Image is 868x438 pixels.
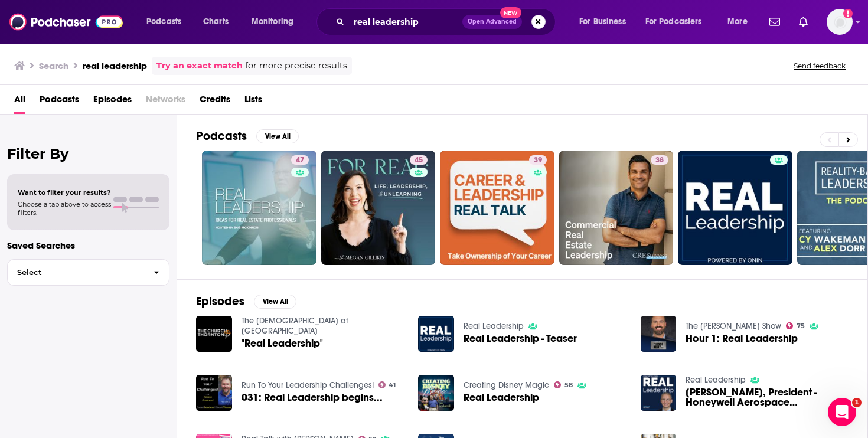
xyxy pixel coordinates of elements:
span: Networks [146,90,185,114]
span: 47 [296,155,304,166]
a: 39 [529,155,547,165]
a: Credits [200,90,230,114]
a: "Real Leadership" [242,338,323,348]
img: Hour 1: Real Leadership [641,316,677,352]
img: 031: Real Leadership begins... [196,375,232,411]
a: Podcasts [40,90,79,114]
button: open menu [638,12,719,31]
a: Show notifications dropdown [765,12,785,32]
a: 39 [440,151,554,265]
a: 41 [378,381,396,388]
span: Select [8,269,144,276]
input: Search podcasts, credits, & more... [349,12,462,31]
button: View All [254,295,296,309]
a: Creating Disney Magic [464,380,549,390]
button: Select [7,259,169,286]
span: Choose a tab above to access filters. [18,200,111,217]
a: 58 [554,381,573,388]
a: 75 [786,322,805,329]
button: Open AdvancedNew [462,15,522,29]
span: More [727,14,748,30]
a: Run To Your Leadership Challenges! [242,380,374,390]
span: Want to filter your results? [18,188,111,197]
button: open menu [138,12,197,31]
a: Charts [195,12,236,31]
a: Matt Milas, President - Honeywell Aerospace Technologies, Real Leadership [686,387,849,407]
h2: Podcasts [196,129,247,143]
a: Real Leadership - Teaser [464,334,577,344]
a: Show notifications dropdown [794,12,812,32]
a: The Jesse Kelly Show [686,321,781,331]
span: 1 [852,398,862,407]
img: Podchaser - Follow, Share and Rate Podcasts [9,11,123,33]
a: EpisodesView All [196,294,296,309]
button: View All [256,129,299,143]
h2: Filter By [7,145,169,162]
button: open menu [719,12,762,31]
h3: real leadership [83,60,147,71]
a: 031: Real Leadership begins... [242,393,383,403]
img: Matt Milas, President - Honeywell Aerospace Technologies, Real Leadership [641,375,677,411]
button: open menu [571,12,641,31]
a: Real Leadership [686,375,746,385]
button: open menu [243,12,309,31]
span: Open Advanced [468,19,517,25]
img: "Real Leadership" [196,316,232,352]
img: Real Leadership - Teaser [418,316,454,352]
a: 38 [651,155,668,165]
span: Podcasts [146,14,181,30]
svg: Add a profile image [843,9,853,18]
a: Hour 1: Real Leadership [686,334,798,344]
span: 41 [389,383,396,388]
a: The Church at Thornton [242,316,348,336]
img: User Profile [827,9,853,35]
span: New [500,7,521,18]
span: Monitoring [252,14,293,30]
a: Episodes [93,90,132,114]
h3: Search [39,60,68,71]
a: 47 [202,151,316,265]
a: 45 [410,155,428,165]
a: 38 [559,151,674,265]
button: Show profile menu [827,9,853,35]
span: 45 [415,155,423,166]
span: For Podcasters [645,14,702,30]
span: for more precise results [245,59,347,73]
img: Real Leadership [418,375,454,411]
span: 75 [797,323,805,329]
span: Logged in as systemsteam [827,9,853,35]
button: Send feedback [790,61,849,71]
a: 47 [291,155,309,165]
span: For Business [579,14,626,30]
span: 39 [534,155,542,166]
span: 58 [564,383,573,388]
a: Real Leadership [464,393,539,403]
a: Lists [244,90,262,114]
a: Real Leadership [464,321,524,331]
a: Try an exact match [156,59,243,73]
p: Saved Searches [7,240,169,251]
span: 38 [655,155,664,166]
span: [PERSON_NAME], President - Honeywell Aerospace Technologies, Real Leadership [686,387,849,407]
div: Search podcasts, credits, & more... [328,8,567,35]
a: PodcastsView All [196,129,299,143]
span: Charts [203,14,229,30]
h2: Episodes [196,294,244,309]
a: All [14,90,25,114]
a: 45 [321,151,436,265]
